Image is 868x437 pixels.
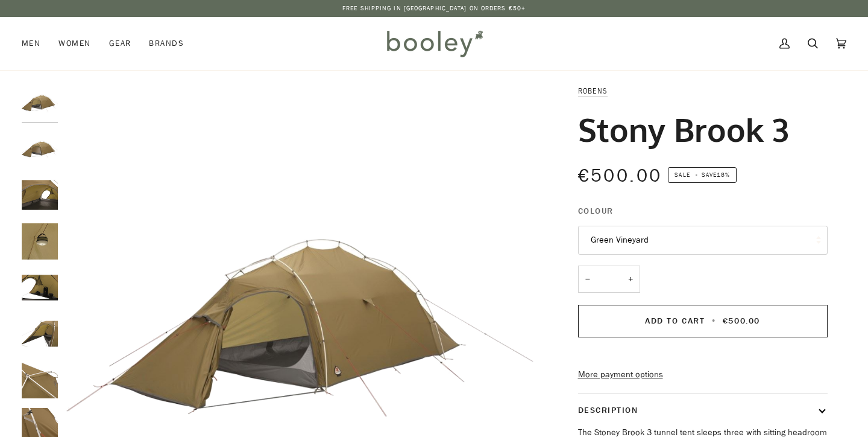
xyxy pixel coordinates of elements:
span: 18% [717,170,730,179]
p: Free Shipping in [GEOGRAPHIC_DATA] on Orders €50+ [342,4,526,13]
span: • [708,315,720,327]
span: Colour [578,205,614,217]
img: Robens Stony Brook 3 - Booley Galway [22,130,58,167]
span: Brands [149,37,184,49]
span: €500.00 [578,164,662,188]
img: Robens Stony Brook 3 Green Vineyard - Booley Galway [22,85,58,121]
a: Robens [578,86,608,96]
span: Sale [675,170,690,179]
span: Men [22,37,40,49]
a: Brands [140,17,193,70]
button: + [621,266,640,293]
a: More payment options [578,368,828,381]
span: €500.00 [723,315,760,327]
img: Robens Stony Brook 3 - Booley Galway [22,223,58,260]
button: Description [578,394,828,426]
a: Women [49,17,99,70]
span: Add to Cart [645,315,705,327]
input: Quantity [578,266,640,293]
span: Women [58,37,90,49]
img: Robens Stony Brook 3 - Booley Galway [22,316,58,352]
a: Gear [100,17,140,70]
button: Add to Cart • €500.00 [578,305,828,337]
span: Gear [109,37,131,49]
em: • [692,170,702,179]
img: Robens Stony Brook 3 - Booley Galway [22,269,58,305]
span: Save [668,167,737,183]
button: Green Vineyard [578,226,828,255]
img: Booley [382,26,487,61]
img: Robens Stony Brook 3 - Booley Galway [22,362,58,398]
button: − [578,266,597,293]
a: Men [22,17,49,70]
h1: Stony Brook 3 [578,109,789,149]
img: Robens Stony Brook 3 - Booley Galway [22,177,58,213]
